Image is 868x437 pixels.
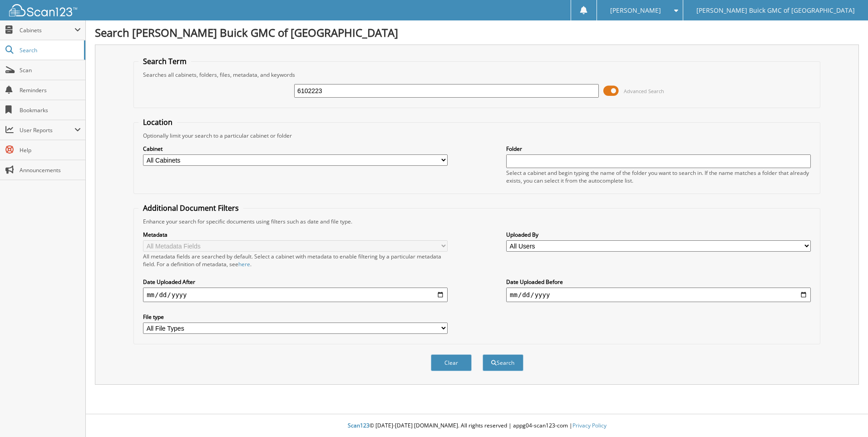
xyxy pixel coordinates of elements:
[238,260,250,268] a: here
[624,88,664,94] span: Advanced Search
[431,354,472,371] button: Clear
[20,106,81,114] span: Bookmarks
[20,126,74,134] span: User Reports
[506,169,811,184] div: Select a cabinet and begin typing the name of the folder you want to search in. If the name match...
[138,71,815,79] div: Searches all cabinets, folders, files, metadata, and keywords
[138,203,243,213] legend: Additional Document Filters
[506,145,811,153] label: Folder
[696,8,855,13] span: [PERSON_NAME] Buick GMC of [GEOGRAPHIC_DATA]
[20,66,81,74] span: Scan
[506,288,811,302] input: end
[506,231,811,238] label: Uploaded By
[610,8,661,13] span: [PERSON_NAME]
[572,422,607,429] a: Privacy Policy
[143,231,448,238] label: Metadata
[143,145,448,153] label: Cabinet
[9,4,77,16] img: scan123-logo-white.svg
[483,354,523,371] button: Search
[506,278,811,286] label: Date Uploaded Before
[143,288,448,302] input: start
[143,253,448,268] div: All metadata fields are searched by default. Select a cabinet with metadata to enable filtering b...
[95,25,859,40] h1: Search [PERSON_NAME] Buick GMC of [GEOGRAPHIC_DATA]
[138,218,815,225] div: Enhance your search for specific documents using filters such as date and file type.
[143,278,448,286] label: Date Uploaded After
[20,46,79,54] span: Search
[138,132,815,139] div: Optionally limit your search to a particular cabinet or folder
[20,146,81,154] span: Help
[138,117,177,127] legend: Location
[86,415,868,437] div: © [DATE]-[DATE] [DOMAIN_NAME]. All rights reserved | appg04-scan123-com |
[823,393,868,437] iframe: Chat Widget
[20,86,81,94] span: Reminders
[143,313,448,321] label: File type
[20,166,81,174] span: Announcements
[348,422,370,429] span: Scan123
[20,26,74,34] span: Cabinets
[138,56,191,66] legend: Search Term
